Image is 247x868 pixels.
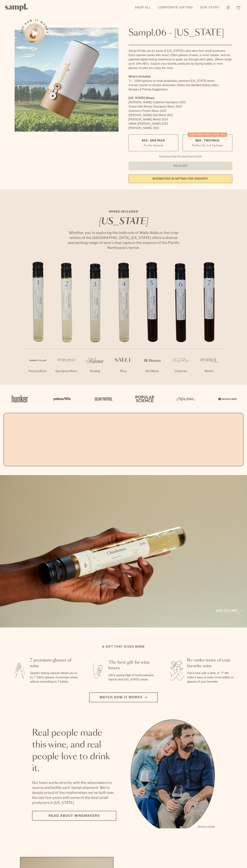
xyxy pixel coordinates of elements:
[25,23,45,43] button: See how it works
[102,645,145,649] h2: A gift that gives more
[128,174,232,183] a: interested in gifting for groups?
[128,100,232,130] p: [PERSON_NAME] Cabernet Sauvignon 2022 Seven Hills Winery Sauvignon Blanc 2023 Gramercy Picpoul Bl...
[216,391,238,406] img: Artboard_7_5b34974b-f019-449e-91fb-745f8d0877ee_x450.png
[195,262,223,385] li: 7 / 7
[128,162,232,170] button: Sold Out
[187,671,236,684] p: Fall in love with a wine, or 7? We make it easy to order more bottles or glasses of your favorites.
[128,87,232,92] li: Recipes & Pairing Suggestions
[51,391,72,406] img: Artboard_6_04f9a106-072f-468a-bdd7-f11783b05722_x450.png
[5,4,28,11] img: Sampl logo
[216,608,242,613] a: Add to cart
[81,369,109,373] p: Riesling
[109,673,157,682] p: Gift a tasting flight of hand-selected, hard-to-find [US_STATE] wines.
[66,230,181,250] p: Whether you're exploring the bold reds of Walla Walla or the crisp whites of the [GEOGRAPHIC_DATA...
[198,4,221,11] a: Our Story
[128,28,232,38] h1: Sampl.06 - [US_STATE]
[188,133,227,137] div: Christmas SALE! Save 20%
[195,369,223,373] p: Merlot
[166,369,195,373] p: Cabernet
[9,391,31,406] img: Artboard_1_c8cd28af-0030-4af1-819c-248e302c7f06_x450.png
[32,780,116,805] p: Our team works directly with the winemakers to source and bottle each Sampl shipment. We’re deepl...
[156,4,195,11] a: Corporate Gifting
[128,75,151,78] strong: What’s Included:
[142,139,165,143] span: $55 - One Pack
[128,79,232,83] li: 7x - 100ml glasses of small production, premium [US_STATE] wines
[128,96,155,99] strong: [US_STATE] Wines:
[133,391,155,406] img: Artboard_4_28b4d326-c26e-48f9-9c80-911f17d6414e_x450.png
[166,262,195,385] li: 6 / 7
[138,369,166,373] p: Red Blend
[109,369,138,373] p: Rose
[92,391,114,406] img: Artboard_5_7fdae55a-36fd-43f7-8bfd-f74a06a2878e_x450.png
[30,657,79,669] h3: 7 premium glasses of wine
[99,217,148,226] em: [US_STATE]
[66,209,181,214] p: Wines Included
[15,28,119,132] img: Sampl.06 - Washington
[52,262,81,385] li: 2 / 7
[198,825,215,828] p: [PERSON_NAME]
[143,143,163,147] small: Try the Capsule
[133,4,153,11] a: Shop All
[187,657,236,669] h3: Re-order more of your favorite wine
[138,262,166,385] li: 5 / 7
[30,671,79,684] p: Sampl's tasting capsule allows you to try 7 100ml glasses of premium wines without committing to ...
[195,139,220,143] span: $88 - Two Pack
[109,262,138,385] li: 4 / 7
[32,811,116,821] a: Read about Winemakers
[52,369,81,373] p: Sauvignon Blanc
[32,727,116,774] h2: Real people made this wine, and real people love to drink it.
[128,49,232,70] p: Sampl.06 lets you try some of [US_STATE]'s best wine from small producers. Each capsule comes wit...
[24,262,52,385] li: 1 / 7
[89,692,158,702] button: Watch how it works
[81,262,109,385] li: 3 / 7
[157,155,203,158] li: Christmas Sale Pricing Shown In Cart
[175,391,196,406] img: Artboard_3_0b291449-6e8c-4d07-b2c2-3f3601a19cd1_x450.png
[128,83,232,87] li: A smart coaster to access winemaker videos and detailed tasting notes.
[192,143,223,147] small: Perfect For 2-4 Tastings
[109,660,157,671] h3: The best gift for wine lovers
[24,369,52,373] p: Picpoul Blanc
